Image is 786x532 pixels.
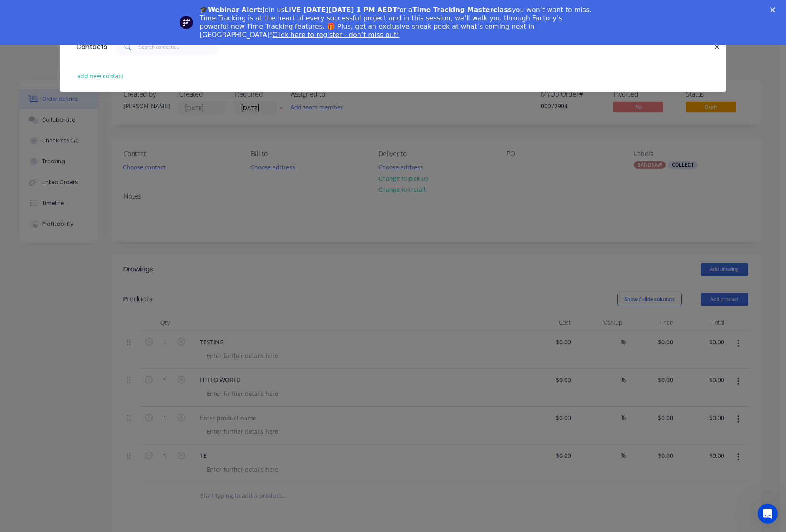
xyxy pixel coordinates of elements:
[72,34,107,60] div: Contacts
[758,504,778,524] iframe: Intercom live chat
[180,16,193,29] img: Profile image for Team
[200,6,593,39] div: Join us for a you won’t want to miss. Time Tracking is at the heart of every successful project a...
[273,31,399,39] a: Click here to register - don’t miss out!
[413,6,512,14] b: Time Tracking Masterclass
[139,39,220,55] input: Search contacts...
[200,6,263,14] b: 🎓Webinar Alert:
[285,6,397,14] b: LIVE [DATE][DATE] 1 PM AEDT
[770,7,778,12] div: Close
[73,70,128,82] button: add new contact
